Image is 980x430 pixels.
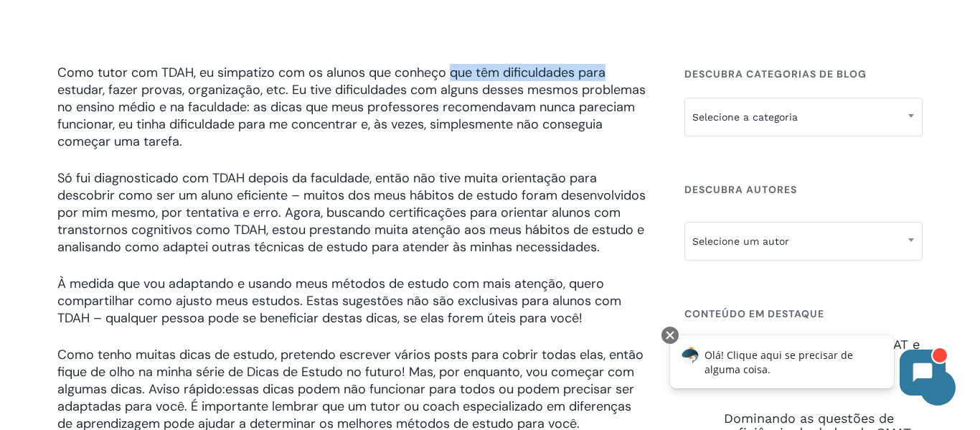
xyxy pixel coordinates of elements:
font: Como tenho muitas dicas de estudo, pretendo escrever vários posts para cobrir todas elas, então f... [57,346,644,398]
font: Conteúdo em destaque [684,307,824,320]
span: Selecione um autor [684,222,923,261]
iframe: Chatbot [655,324,960,410]
font: Só fui diagnosticado com TDAH depois da faculdade, então não tive muita orientação para descobrir... [57,169,646,256]
span: Selecione a categoria [685,102,922,132]
font: Descubra Autores [684,183,797,196]
span: Selecione a categoria [684,98,923,136]
span: Selecione um autor [685,226,922,256]
font: Selecione a categoria [692,111,798,123]
font: Como tutor com TDAH, eu simpatizo com os alunos que conheço que têm dificuldades para estudar, fa... [57,64,646,150]
font: Descubra categorias de blog [684,67,867,80]
font: Selecione um autor [692,235,789,247]
font: À medida que vou adaptando e usando meus métodos de estudo com mais atenção, quero compartilhar c... [57,275,621,327]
